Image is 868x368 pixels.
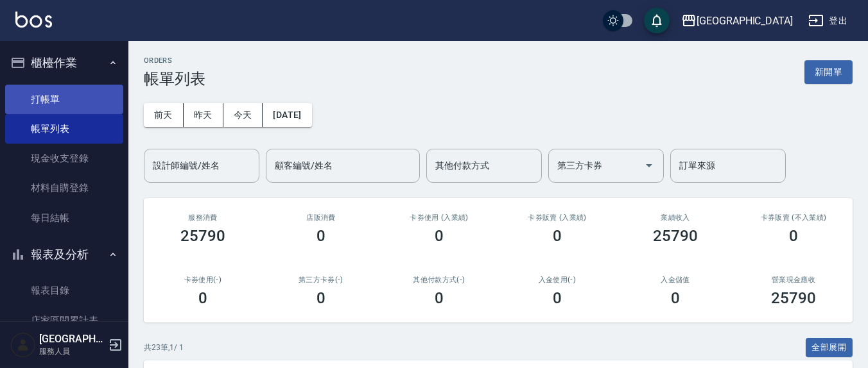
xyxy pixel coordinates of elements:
[144,342,184,353] p: 共 23 筆, 1 / 1
[803,9,853,33] button: 登出
[263,103,311,127] button: [DATE]
[771,289,816,307] h3: 25790
[5,238,123,271] button: 報表及分析
[553,227,562,245] h3: 0
[159,213,247,222] h3: 服務消費
[317,227,325,245] h3: 0
[223,103,263,127] button: 今天
[5,173,123,203] a: 材料自購登錄
[750,213,837,222] h2: 卡券販賣 (不入業績)
[144,103,184,127] button: 前天
[395,213,483,222] h2: 卡券使用 (入業績)
[639,155,659,176] button: Open
[804,60,853,84] button: 新開單
[159,276,247,284] h2: 卡券使用(-)
[5,114,123,144] a: 帳單列表
[435,227,444,245] h3: 0
[5,203,123,233] a: 每日結帳
[5,276,123,305] a: 報表目錄
[5,306,123,335] a: 店家區間累計表
[435,289,444,307] h3: 0
[15,12,52,28] img: Logo
[39,346,105,357] p: 服務人員
[5,144,123,173] a: 現金收支登錄
[39,333,105,346] h5: [GEOGRAPHIC_DATA]
[5,46,123,79] button: 櫃檯作業
[180,227,225,245] h3: 25790
[750,276,837,284] h2: 營業現金應收
[198,289,207,307] h3: 0
[144,56,205,65] h2: ORDERS
[395,276,483,284] h2: 其他付款方式(-)
[806,338,853,358] button: 全部展開
[317,289,325,307] h3: 0
[804,65,853,78] a: 新開單
[5,85,123,114] a: 打帳單
[514,276,601,284] h2: 入金使用(-)
[789,227,798,245] h3: 0
[514,213,601,222] h2: 卡券販賣 (入業績)
[10,332,36,358] img: Person
[277,276,365,284] h2: 第三方卡券(-)
[676,8,798,34] button: [GEOGRAPHIC_DATA]
[644,8,670,33] button: save
[671,289,680,307] h3: 0
[277,213,365,222] h2: 店販消費
[553,289,562,307] h3: 0
[632,276,719,284] h2: 入金儲值
[653,227,698,245] h3: 25790
[144,70,205,88] h3: 帳單列表
[184,103,223,127] button: 昨天
[632,213,719,222] h2: 業績收入
[697,13,793,29] div: [GEOGRAPHIC_DATA]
